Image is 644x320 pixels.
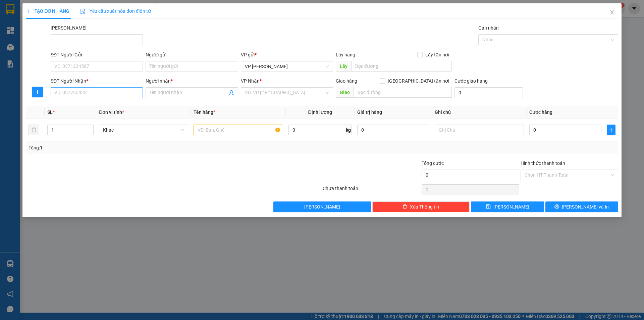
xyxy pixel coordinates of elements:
span: Cước hàng [529,109,552,115]
div: SĐT Người Gửi [51,51,143,58]
span: Tên hàng [194,109,215,115]
span: user-add [229,90,234,95]
div: Tổng: 1 [29,144,249,151]
div: SĐT Người Nhận [51,77,143,85]
div: Người nhận [146,77,238,85]
span: save [486,204,491,210]
button: [PERSON_NAME] [273,201,371,212]
span: TẠO ĐƠN HÀNG [26,8,69,14]
span: Yêu cầu xuất hóa đơn điện tử [80,8,151,14]
span: [GEOGRAPHIC_DATA] tận nơi [385,77,452,85]
input: 0 [357,125,429,135]
span: Giao [336,87,354,98]
label: Gán nhãn [478,25,499,31]
button: deleteXóa Thông tin [372,201,470,212]
span: VP Phạm Ngũ Lão [245,61,329,72]
div: Người gửi [146,51,238,58]
span: Đơn vị tính [99,109,124,115]
span: Lấy hàng [336,52,355,57]
span: delete [402,204,407,210]
span: SL [47,109,53,115]
button: delete [29,125,39,135]
span: kg [345,125,352,135]
span: plus [26,9,31,13]
span: plus [607,127,615,133]
span: Khác [103,125,184,135]
span: Giá trị hàng [357,109,382,115]
label: Hình thức thanh toán [521,161,565,166]
span: [PERSON_NAME] [493,203,529,211]
label: Cước giao hàng [454,78,488,84]
span: [PERSON_NAME] và In [562,203,609,211]
input: Mã ĐH [51,34,143,45]
div: Chưa thanh toán [322,185,421,196]
input: Dọc đường [351,61,452,72]
span: [PERSON_NAME] [304,203,340,211]
span: plus [33,89,43,95]
button: plus [32,87,43,97]
input: Cước giao hàng [454,87,523,98]
span: Lấy [336,61,351,72]
span: Tổng cước [422,161,444,166]
div: VP gửi [241,51,333,58]
img: icon [80,9,86,14]
label: Mã ĐH [51,25,87,31]
input: Ghi Chú [435,125,524,135]
span: Giao hàng [336,78,357,84]
button: save[PERSON_NAME] [471,201,544,212]
span: VP Nhận [241,78,260,84]
span: Xóa Thông tin [410,203,439,211]
button: plus [607,125,615,135]
th: Ghi chú [432,106,527,119]
span: printer [554,204,559,210]
span: Định lượng [308,109,332,115]
button: Close [603,3,622,22]
span: close [609,10,615,15]
span: Lấy tận nơi [423,51,452,58]
input: Dọc đường [354,87,452,98]
button: printer[PERSON_NAME] và In [545,201,618,212]
input: VD: Bàn, Ghế [194,125,283,135]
